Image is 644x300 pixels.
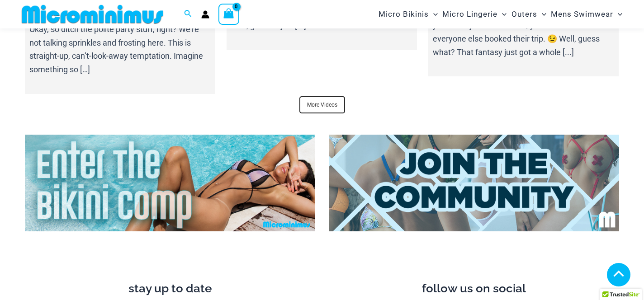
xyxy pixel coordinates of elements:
[537,3,546,26] span: Menu Toggle
[429,3,438,26] span: Menu Toggle
[511,3,537,26] span: Outers
[509,3,549,26] a: OutersMenu ToggleMenu Toggle
[18,4,167,24] img: MM SHOP LOGO FLAT
[375,1,626,27] nav: Site Navigation
[376,3,440,26] a: Micro BikinisMenu ToggleMenu Toggle
[218,4,239,24] a: View Shopping Cart, empty
[184,9,192,20] a: Search icon link
[551,3,613,26] span: Mens Swimwear
[201,10,209,19] a: Account icon link
[440,3,509,26] a: Micro LingerieMenu ToggleMenu Toggle
[25,135,315,231] img: Enter Bikini Comp
[299,96,345,113] a: More Videos
[379,3,429,26] span: Micro Bikinis
[25,281,315,296] h3: stay up to date
[442,3,497,26] span: Micro Lingerie
[329,135,619,231] img: Join Community 2
[329,281,619,296] h3: follow us on social
[613,3,622,26] span: Menu Toggle
[549,3,625,26] a: Mens SwimwearMenu ToggleMenu Toggle
[497,3,507,26] span: Menu Toggle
